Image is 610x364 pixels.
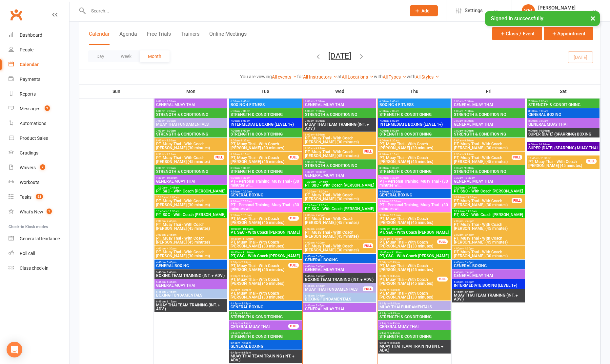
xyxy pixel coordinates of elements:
span: SUPER [DATE] (SPARRING) BOXING [528,132,598,136]
span: 2 [40,164,45,170]
span: PT, S&C - With Coach [PERSON_NAME] [305,183,375,187]
button: Calendar [89,31,110,45]
span: - 10:30am [240,190,252,193]
button: Online Meetings [209,31,247,45]
span: GENERAL MUAY THAI [454,103,524,107]
span: 7:00am [454,129,524,132]
span: - 11:00am [465,196,477,199]
span: - 8:00am [240,129,250,132]
span: 6:00am [305,110,375,113]
span: Settings [465,3,483,18]
span: PT - Personal Training, Muay Thai - (30 minutes wi... [230,203,300,211]
span: GENERAL BOXING [230,193,300,197]
div: What's New [20,209,43,214]
span: STRENGTH & CONDITIONING [230,170,300,173]
div: FULL [586,159,597,164]
div: Calendar [20,62,39,67]
span: - 11:30am [539,157,551,160]
span: PT, Muay Thai - With Coach [PERSON_NAME] (30 minutes) [454,199,512,207]
span: 9:30am [379,200,449,203]
span: PT, Muay Thai - With Coach [PERSON_NAME] (30 minutes) [305,193,375,201]
span: - 8:00am [314,119,325,122]
a: Waivers 2 [9,160,69,175]
span: 2:00pm [454,220,524,223]
span: PT, S&C - With Coach [PERSON_NAME] [454,213,524,217]
span: STRENGTH & CONDITIONING [379,132,449,136]
span: PT, Muay Thai - With Coach [PERSON_NAME] (45 minutes) [528,160,586,168]
span: 9:30am [305,171,375,173]
span: - 9:30am [389,167,399,170]
span: PT, Muay Thai - With Coach [PERSON_NAME] (30 minutes) [305,244,363,252]
span: - 8:30am [240,139,250,142]
span: 6:00am [379,110,449,113]
span: PT, Muay Thai - With Coach [PERSON_NAME] (30 minutes) [230,142,300,150]
span: 8:30am [305,161,375,164]
span: - 7:00am [165,110,176,113]
span: - 10:45am [390,227,402,230]
span: BOXING 4 FITNESS [230,103,300,107]
span: 10:00am [230,227,300,230]
span: GENERAL MUAY THAI [454,122,524,126]
span: INTERMEDIATE BOXING (LEVEL 1+) [379,122,449,126]
span: - 3:45pm [166,233,176,236]
span: 9:30am [379,214,449,217]
span: PT, Muay Thai - With Coach [PERSON_NAME] (30 minutes) [305,136,375,144]
span: - 9:00am [538,110,548,113]
span: GENERAL MUAY THAI [528,122,598,126]
button: Agenda [119,31,137,45]
span: 6:00am [454,100,524,103]
a: All Locations [342,74,374,80]
span: - 3:45pm [463,233,474,236]
th: Sat [526,84,600,98]
span: PT, Muay Thai - With Coach [PERSON_NAME] (30 minutes) [230,240,300,248]
span: PT, Muay Thai - With Coach [PERSON_NAME] (45 minutes) [454,236,524,244]
span: STRENGTH & CONDITIONING [305,113,375,117]
div: FULL [288,155,299,160]
button: [DATE] [328,51,351,61]
div: FULL [437,239,448,244]
a: All events [272,74,297,80]
span: 6:00am [305,100,375,103]
a: Messages 3 [9,101,69,116]
span: 4:00pm [305,241,363,244]
span: 6:00am [156,100,226,103]
span: - 8:00am [538,100,548,103]
span: MUAY THAI FUNDAMENTALS [156,122,226,126]
div: Messages [20,106,40,111]
span: PT, S&C - With Coach [PERSON_NAME] [454,189,524,193]
button: Day [88,50,112,62]
button: Class / Event [492,27,542,40]
span: - 9:30am [463,167,474,170]
span: PT, Muay Thai - With Coach [PERSON_NAME] (45 minutes) [305,230,375,238]
span: 10:30am [454,196,512,199]
span: 7:00am [156,129,226,132]
div: FULL [288,216,299,221]
span: - 11:30am [167,210,179,213]
span: 8:00am [379,139,449,142]
div: Payments [20,77,40,82]
div: Roll call [20,251,35,256]
span: 9:00am [230,176,300,179]
span: - 8:00am [463,119,474,122]
span: PT, S&C - With Coach [PERSON_NAME] [305,207,375,211]
span: 10:30am [305,190,375,193]
span: 3:00pm [305,227,375,230]
span: PT, Muay Thai - With Coach [PERSON_NAME] (45 minutes) [156,223,226,230]
div: Automations [20,121,46,126]
span: 8:30am [230,167,300,170]
span: 9:30am [454,176,524,179]
span: 8:30am [305,147,363,150]
span: 8:30am [156,153,214,156]
span: - 7:00am [463,110,474,113]
a: Payments [9,72,69,87]
span: - 8:00am [463,129,474,132]
a: What's New1 [9,205,69,219]
span: STRENGTH & CONDITIONING [230,132,300,136]
a: Workouts [9,175,69,190]
a: All Instructors [303,74,337,80]
a: Roll call [9,246,69,261]
span: 8:00am [305,133,375,136]
a: Dashboard [9,28,69,43]
span: 8:30am [454,153,512,156]
span: 9:00am [528,129,598,132]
